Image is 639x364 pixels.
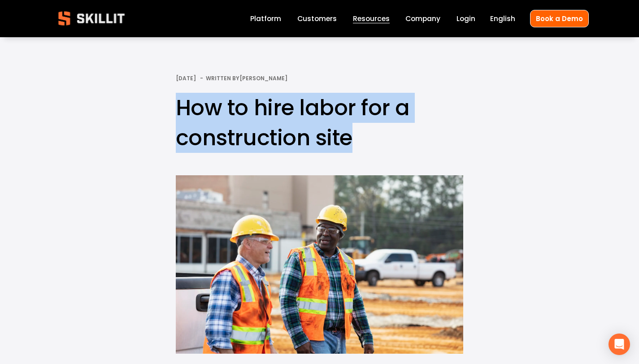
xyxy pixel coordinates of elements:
[206,75,287,82] div: Written By
[176,74,196,82] span: [DATE]
[530,10,589,27] a: Book a Demo
[609,334,630,355] div: Open Intercom Messenger
[490,13,515,25] div: language picker
[297,13,337,25] a: Customers
[250,13,281,25] a: Platform
[353,13,390,24] span: Resources
[405,13,440,25] a: Company
[51,5,132,32] img: Skillit
[353,13,390,25] a: folder dropdown
[490,13,515,24] span: English
[456,13,475,25] a: Login
[176,93,463,153] h1: How to hire labor for a construction site
[239,74,287,82] a: [PERSON_NAME]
